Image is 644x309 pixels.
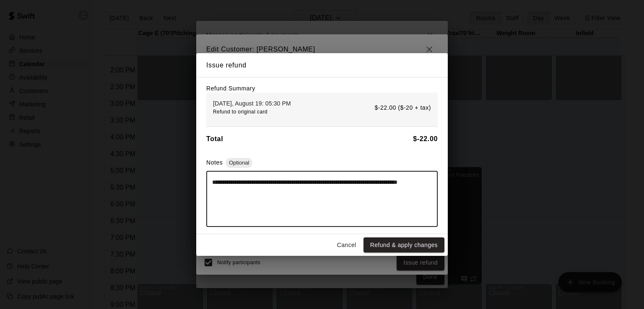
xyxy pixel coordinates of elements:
[213,109,267,115] span: Refund to original card
[206,85,255,92] label: Refund Summary
[374,103,431,112] p: $-22.00 ($-20 + tax)
[213,99,291,108] p: [DATE], August 19: 05:30 PM
[413,134,438,144] h6: $ -22.00
[206,159,223,166] label: Notes
[364,237,444,253] button: Refund & apply changes
[333,237,360,253] button: Cancel
[196,53,448,77] h2: Issue refund
[226,160,252,166] span: Optional
[206,134,223,144] h6: Total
